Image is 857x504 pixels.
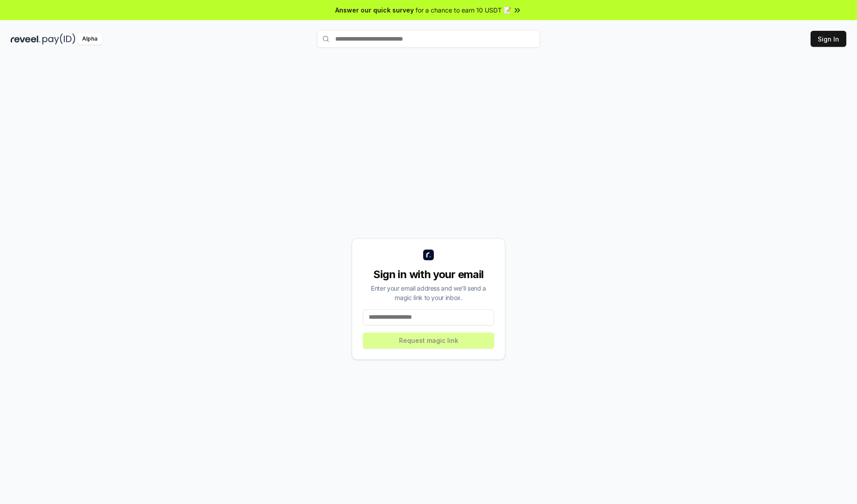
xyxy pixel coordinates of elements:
div: Sign in with your email [363,267,494,282]
div: Enter your email address and we’ll send a magic link to your inbox. [363,283,494,302]
span: Answer our quick survey [335,5,414,15]
img: reveel_dark [11,33,41,45]
span: for a chance to earn 10 USDT 📝 [416,5,511,15]
div: Alpha [77,33,102,45]
img: logo_small [423,250,434,260]
img: pay_id [42,33,75,45]
button: Sign In [811,31,846,47]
